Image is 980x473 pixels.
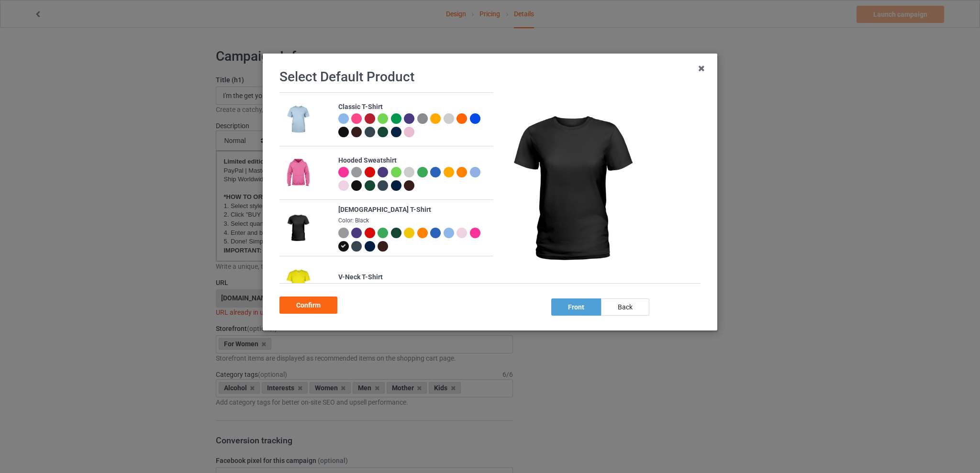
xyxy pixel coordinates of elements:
[551,298,601,316] div: front
[338,102,488,112] div: Classic T-Shirt
[279,297,337,314] div: Confirm
[417,113,428,124] img: heather_texture.png
[279,68,701,86] h1: Select Default Product
[601,298,649,316] div: back
[338,156,488,165] div: Hooded Sweatshirt
[338,273,488,282] div: V-Neck T-Shirt
[338,205,488,215] div: [DEMOGRAPHIC_DATA] T-Shirt
[338,217,488,225] div: Color: Black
